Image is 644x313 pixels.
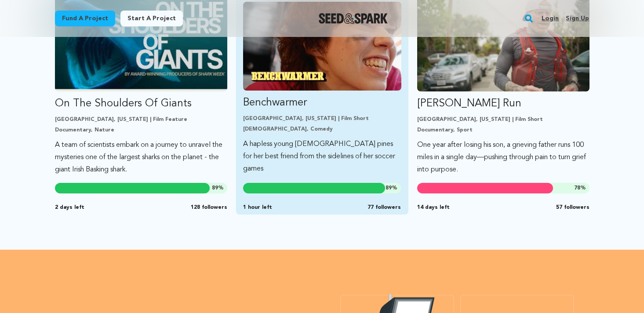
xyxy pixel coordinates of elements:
[243,2,401,175] a: Fund Benchwarmer
[120,11,183,26] a: Start a project
[417,116,589,123] p: [GEOGRAPHIC_DATA], [US_STATE] | Film Short
[542,11,559,25] a: Login
[243,126,401,133] p: [DEMOGRAPHIC_DATA], Comedy
[417,139,589,176] p: One year after losing his son, a grieving father runs 100 miles in a single day—pushing through p...
[55,97,227,111] p: On The Shoulders Of Giants
[367,204,401,211] span: 77 followers
[55,11,115,26] a: Fund a project
[386,186,392,191] span: 89
[574,186,580,191] span: 78
[55,139,227,176] p: A team of scientists embark on a journey to unravel the mysteries one of the largest sharks on th...
[191,204,227,211] span: 128 followers
[243,115,401,122] p: [GEOGRAPHIC_DATA], [US_STATE] | Film Short
[556,204,589,211] span: 57 followers
[243,96,401,110] p: Benchwarmer
[212,186,218,191] span: 89
[417,127,589,134] p: Documentary, Sport
[55,127,227,134] p: Documentary, Nature
[243,204,272,211] span: 1 hour left
[319,13,388,24] img: Seed&Spark Logo Dark Mode
[566,11,589,25] a: Sign up
[55,204,84,211] span: 2 days left
[574,185,586,192] span: %
[212,185,224,192] span: %
[417,204,450,211] span: 14 days left
[386,185,397,192] span: %
[319,13,388,24] a: Seed&Spark Homepage
[243,138,401,175] p: A hapless young [DEMOGRAPHIC_DATA] pines for her best friend from the sidelines of her soccer games
[417,97,589,111] p: [PERSON_NAME] Run
[55,116,227,123] p: [GEOGRAPHIC_DATA], [US_STATE] | Film Feature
